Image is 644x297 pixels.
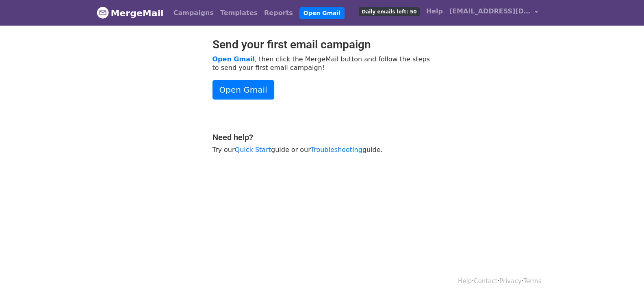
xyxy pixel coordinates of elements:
[446,3,541,22] a: [EMAIL_ADDRESS][DOMAIN_NAME]
[212,145,432,154] p: Try our guide or our guide.
[311,146,362,154] a: Troubleshooting
[499,277,521,285] a: Privacy
[235,146,271,154] a: Quick Start
[217,5,261,21] a: Templates
[261,5,296,21] a: Reports
[212,55,432,72] p: , then click the MergeMail button and follow the steps to send your first email campaign!
[356,3,423,20] a: Daily emails left: 50
[170,5,217,21] a: Campaigns
[97,4,164,22] a: MergeMail
[212,38,432,52] h2: Send your first email campaign
[97,7,109,19] img: MergeMail logo
[474,277,497,285] a: Contact
[212,80,274,100] a: Open Gmail
[458,277,472,285] a: Help
[449,7,531,16] span: [EMAIL_ADDRESS][DOMAIN_NAME]
[523,277,541,285] a: Terms
[212,132,432,142] h4: Need help?
[299,7,345,19] a: Open Gmail
[212,55,255,63] a: Open Gmail
[423,3,446,20] a: Help
[359,7,419,16] span: Daily emails left: 50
